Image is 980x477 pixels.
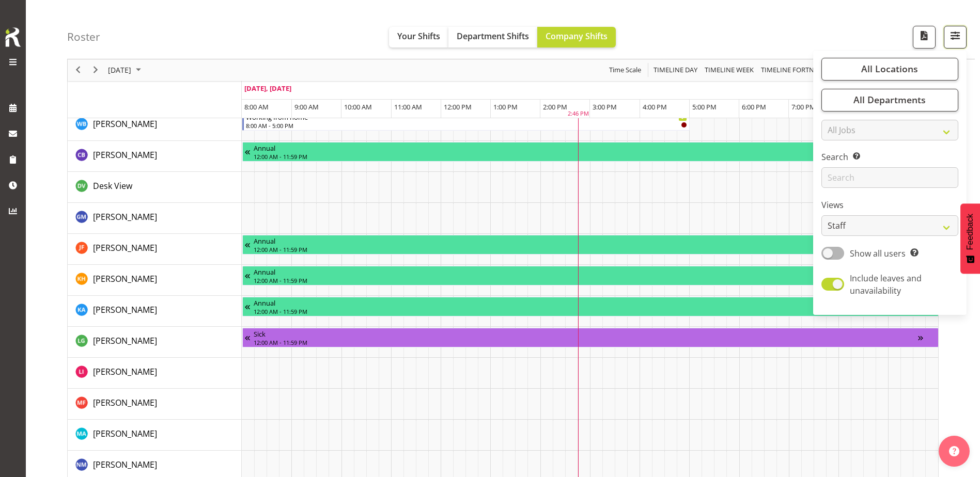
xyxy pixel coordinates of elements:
[242,297,939,316] div: Kathy Aloniu"s event - Annual Begin From Sunday, September 21, 2025 at 12:00:00 AM GMT+12:00 Ends...
[93,180,132,192] span: Desk View
[242,142,939,162] div: Chris Broad"s event - Annual Begin From Monday, September 15, 2025 at 12:00:00 AM GMT+12:00 Ends ...
[692,102,717,112] span: 5:00 PM
[68,203,242,234] td: Gabriel McKay Smith resource
[853,94,926,106] span: All Departments
[254,328,918,339] div: Sick
[821,199,958,212] label: Views
[966,214,975,250] span: Feedback
[913,26,936,49] button: Download a PDF of the roster for the current day
[3,26,23,49] img: Rosterit icon logo
[960,203,980,274] button: Feedback - Show survey
[93,211,157,223] a: [PERSON_NAME]
[93,428,157,439] span: [PERSON_NAME]
[254,266,918,277] div: Annual
[791,102,816,112] span: 7:00 PM
[93,427,157,440] a: [PERSON_NAME]
[93,396,157,409] a: [PERSON_NAME]
[68,420,242,451] td: Michelle Argyle resource
[254,338,918,346] div: 12:00 AM - 11:59 PM
[759,64,832,77] button: Fortnight
[254,235,918,246] div: Annual
[444,102,472,112] span: 12:00 PM
[861,63,918,75] span: All Locations
[254,142,918,153] div: Annual
[93,458,157,471] a: [PERSON_NAME]
[104,59,147,81] div: September 22, 2025
[821,168,958,188] input: Search
[244,102,269,112] span: 8:00 AM
[246,121,687,130] div: 8:00 AM - 5:00 PM
[93,118,157,130] a: [PERSON_NAME]
[93,335,157,346] span: [PERSON_NAME]
[543,102,567,112] span: 2:00 PM
[703,64,756,77] button: Timeline Week
[93,211,157,222] span: [PERSON_NAME]
[821,58,958,81] button: All Locations
[68,358,242,389] td: Lisa Imamura resource
[389,27,448,47] button: Your Shifts
[93,149,157,161] span: [PERSON_NAME]
[457,30,529,42] span: Department Shifts
[93,365,157,378] a: [PERSON_NAME]
[93,459,157,470] span: [PERSON_NAME]
[652,64,699,77] button: Timeline Day
[568,110,589,119] div: 2:46 PM
[69,59,87,81] div: previous period
[68,296,242,327] td: Kathy Aloniu resource
[71,64,85,77] button: Previous
[537,27,616,47] button: Company Shifts
[93,149,157,161] a: [PERSON_NAME]
[68,172,242,203] td: Desk View resource
[821,151,958,164] label: Search
[242,266,939,285] div: Kaela Harley"s event - Annual Begin From Monday, September 22, 2025 at 12:00:00 AM GMT+12:00 Ends...
[93,273,157,285] a: [PERSON_NAME]
[850,273,922,296] span: Include leaves and unavailability
[68,389,242,420] td: Marianne Foster resource
[493,102,518,112] span: 1:00 PM
[106,64,146,77] button: September 2025
[821,89,958,112] button: All Departments
[344,102,372,112] span: 10:00 AM
[742,102,766,112] span: 6:00 PM
[652,64,698,77] span: Timeline Day
[68,265,242,296] td: Kaela Harley resource
[944,26,967,49] button: Filter Shifts
[68,234,242,265] td: Joanne Forbes resource
[254,307,918,315] div: 12:00 AM - 11:59 PM
[93,366,157,377] span: [PERSON_NAME]
[704,64,755,77] span: Timeline Week
[608,64,643,77] button: Time Scale
[254,276,918,284] div: 12:00 AM - 11:59 PM
[546,30,608,42] span: Company Shifts
[244,84,291,93] span: [DATE], [DATE]
[850,248,906,259] span: Show all users
[67,31,100,43] h4: Roster
[760,64,831,77] span: Timeline Fortnight
[89,64,103,77] button: Next
[93,397,157,408] span: [PERSON_NAME]
[93,304,157,316] a: [PERSON_NAME]
[242,328,939,347] div: Lisa Griffiths"s event - Sick Begin From Monday, September 22, 2025 at 12:00:00 AM GMT+12:00 Ends...
[107,64,132,77] span: [DATE]
[394,102,422,112] span: 11:00 AM
[93,335,157,347] a: [PERSON_NAME]
[397,30,440,42] span: Your Shifts
[254,297,918,308] div: Annual
[242,235,939,255] div: Joanne Forbes"s event - Annual Begin From Monday, September 22, 2025 at 12:00:00 AM GMT+12:00 End...
[93,180,132,192] a: Desk View
[68,110,242,141] td: Willem Burger resource
[608,64,642,77] span: Time Scale
[87,59,104,81] div: next period
[242,111,690,131] div: Willem Burger"s event - Working from home Begin From Monday, September 22, 2025 at 8:00:00 AM GMT...
[254,245,918,253] div: 12:00 AM - 11:59 PM
[68,141,242,172] td: Chris Broad resource
[93,242,157,254] a: [PERSON_NAME]
[593,102,617,112] span: 3:00 PM
[93,242,157,253] span: [PERSON_NAME]
[93,273,157,284] span: [PERSON_NAME]
[93,304,157,315] span: [PERSON_NAME]
[448,27,537,47] button: Department Shifts
[294,102,319,112] span: 9:00 AM
[643,102,667,112] span: 4:00 PM
[254,152,918,161] div: 12:00 AM - 11:59 PM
